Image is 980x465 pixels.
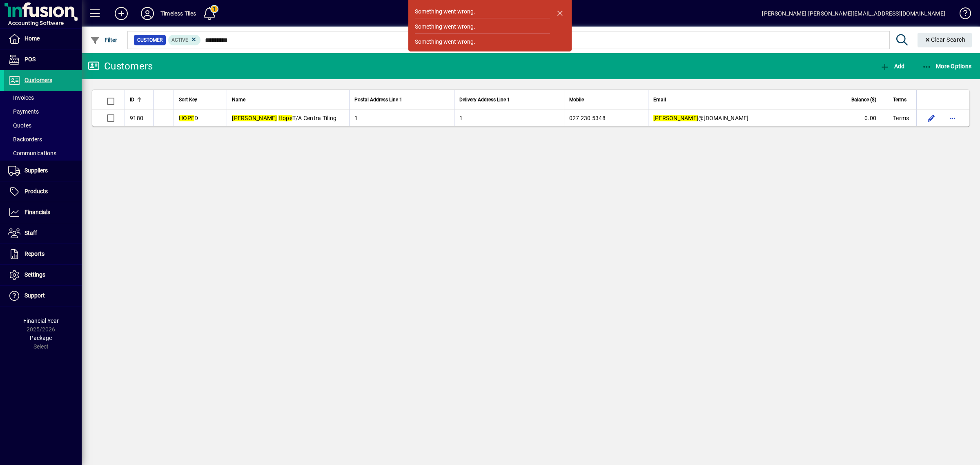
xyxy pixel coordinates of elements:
[946,112,959,125] button: More options
[4,286,82,306] a: Support
[8,94,34,101] span: Invoices
[168,35,201,45] mat-chip: Activation Status: Active
[4,244,82,264] a: Reports
[4,132,82,146] a: Backorders
[953,2,970,28] a: Knowledge Base
[653,95,666,104] span: Email
[653,115,749,121] span: @[DOMAIN_NAME]
[4,181,82,202] a: Products
[4,202,82,223] a: Financials
[653,115,698,121] em: [PERSON_NAME]
[24,292,45,299] span: Support
[4,265,82,285] a: Settings
[8,136,42,143] span: Backorders
[30,335,52,341] span: Package
[278,115,292,121] em: Hope
[922,63,972,69] span: More Options
[24,271,45,278] span: Settings
[130,95,134,104] span: ID
[4,91,82,105] a: Invoices
[24,209,50,215] span: Financials
[24,35,40,42] span: Home
[88,33,120,47] button: Filter
[569,95,643,104] div: Mobile
[8,122,31,129] span: Quotes
[24,250,45,257] span: Reports
[8,150,56,156] span: Communications
[918,33,972,47] button: Clear
[90,37,118,43] span: Filter
[851,95,876,104] span: Balance ($)
[4,105,82,118] a: Payments
[459,95,510,104] span: Delivery Address Line 1
[844,95,884,104] div: Balance ($)
[893,114,909,122] span: Terms
[569,95,584,104] span: Mobile
[653,95,834,104] div: Email
[179,115,198,121] span: D
[160,7,196,20] div: Timeless Tiles
[232,95,344,104] div: Name
[24,77,52,83] span: Customers
[108,6,134,21] button: Add
[4,29,82,49] a: Home
[130,95,148,104] div: ID
[762,7,945,20] div: [PERSON_NAME] [PERSON_NAME][EMAIL_ADDRESS][DOMAIN_NAME]
[24,56,36,63] span: POS
[130,115,143,121] span: 9180
[4,223,82,244] a: Staff
[232,115,277,121] em: [PERSON_NAME]
[925,112,938,125] button: Edit
[179,115,194,121] em: HOPE
[4,161,82,181] a: Suppliers
[459,115,463,121] span: 1
[232,115,336,121] span: T/A Centra Tiling
[4,146,82,160] a: Communications
[354,115,358,121] span: 1
[880,63,904,69] span: Add
[179,95,197,104] span: Sort Key
[839,110,888,126] td: 0.00
[569,115,606,121] span: 027 230 5348
[24,230,37,236] span: Staff
[137,36,163,44] span: Customer
[920,59,974,74] button: More Options
[24,188,48,194] span: Products
[232,95,245,104] span: Name
[171,37,188,43] span: Active
[924,36,966,43] span: Clear Search
[878,59,906,74] button: Add
[23,317,59,324] span: Financial Year
[354,95,402,104] span: Postal Address Line 1
[24,167,48,174] span: Suppliers
[134,6,160,21] button: Profile
[4,118,82,132] a: Quotes
[4,49,82,70] a: POS
[893,95,906,104] span: Terms
[8,108,39,115] span: Payments
[88,60,153,73] div: Customers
